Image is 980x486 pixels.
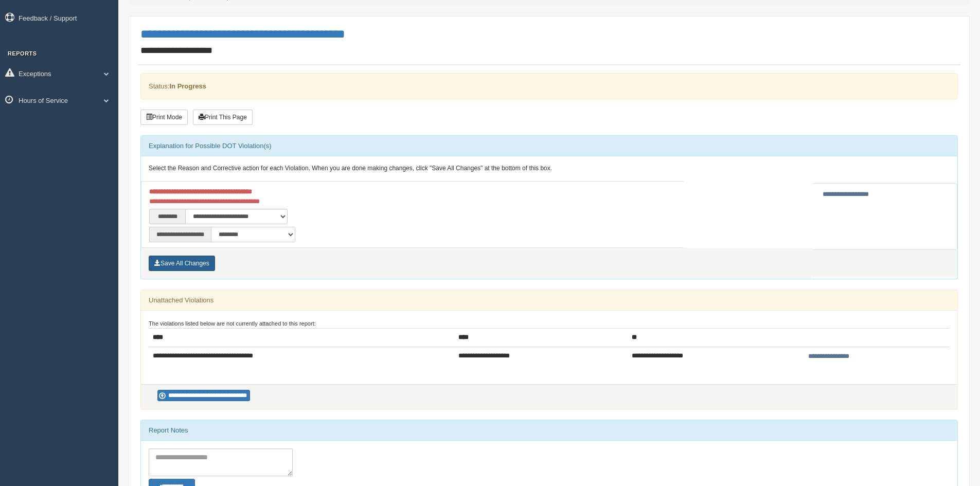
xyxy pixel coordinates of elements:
[193,110,253,125] button: Print This Page
[141,290,957,311] div: Unattached Violations
[140,110,188,125] button: Print Mode
[140,73,958,99] div: Status:
[149,256,215,271] button: Save
[141,156,957,181] div: Select the Reason and Corrective action for each Violation. When you are done making changes, cli...
[149,320,316,327] small: The violations listed below are not currently attached to this report:
[141,420,957,441] div: Report Notes
[141,136,957,156] div: Explanation for Possible DOT Violation(s)
[169,82,206,90] strong: In Progress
